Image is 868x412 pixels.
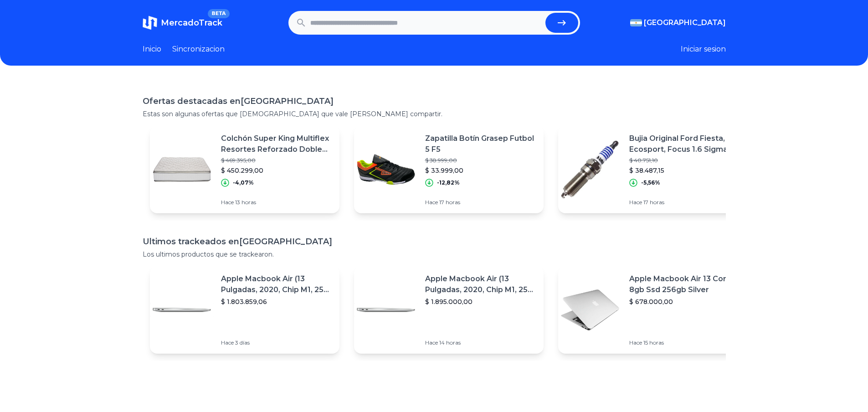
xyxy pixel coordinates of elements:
[425,273,536,295] p: Apple Macbook Air (13 Pulgadas, 2020, Chip M1, 256 Gb De Ssd, 8 Gb De Ram) - Plata
[143,95,726,108] h1: Ofertas destacadas en [GEOGRAPHIC_DATA]
[629,166,740,175] p: $ 38.487,15
[629,157,740,164] p: $ 40.751,10
[630,17,726,28] button: [GEOGRAPHIC_DATA]
[354,266,544,354] a: Featured imageApple Macbook Air (13 Pulgadas, 2020, Chip M1, 256 Gb De Ssd, 8 Gb De Ram) - Plata$...
[221,166,332,175] p: $ 450.299,00
[221,133,332,155] p: Colchón Super King Multiflex Resortes Reforzado Doble Pillow
[143,15,222,30] a: MercadoTrackBETA
[558,278,622,342] img: Featured image
[558,126,748,213] a: Featured imageBujia Original Ford Fiesta, Ecosport, Focus 1.6 Sigma Juego$ 40.751,10$ 38.487,15-5...
[437,179,460,186] p: -12,82%
[629,339,740,346] p: Hace 15 horas
[143,109,726,118] p: Estas son algunas ofertas que [DEMOGRAPHIC_DATA] que vale [PERSON_NAME] compartir.
[221,199,332,206] p: Hace 13 horas
[143,15,157,30] img: MercadoTrack
[558,138,622,201] img: Featured image
[150,278,214,342] img: Featured image
[221,157,332,164] p: $ 469.395,00
[629,199,740,206] p: Hace 17 horas
[221,297,332,306] p: $ 1.803.859,06
[629,297,740,306] p: $ 678.000,00
[425,339,536,346] p: Hace 14 horas
[143,44,161,55] a: Inicio
[425,297,536,306] p: $ 1.895.000,00
[629,133,740,155] p: Bujia Original Ford Fiesta, Ecosport, Focus 1.6 Sigma Juego
[629,273,740,295] p: Apple Macbook Air 13 Core I5 8gb Ssd 256gb Silver
[558,266,748,354] a: Featured imageApple Macbook Air 13 Core I5 8gb Ssd 256gb Silver$ 678.000,00Hace 15 horas
[143,235,726,248] h1: Ultimos trackeados en [GEOGRAPHIC_DATA]
[425,133,536,155] p: Zapatilla Botín Grasep Futbol 5 F5
[425,166,536,175] p: $ 33.999,00
[641,179,660,186] p: -5,56%
[150,266,339,354] a: Featured imageApple Macbook Air (13 Pulgadas, 2020, Chip M1, 256 Gb De Ssd, 8 Gb De Ram) - Plata$...
[425,199,536,206] p: Hace 17 horas
[161,18,222,28] span: MercadoTrack
[221,273,332,295] p: Apple Macbook Air (13 Pulgadas, 2020, Chip M1, 256 Gb De Ssd, 8 Gb De Ram) - Plata
[681,44,726,55] button: Iniciar sesion
[425,157,536,164] p: $ 38.999,00
[354,278,418,342] img: Featured image
[221,339,332,346] p: Hace 3 días
[143,250,726,259] p: Los ultimos productos que se trackearon.
[630,19,642,26] img: Argentina
[354,138,418,201] img: Featured image
[354,126,544,213] a: Featured imageZapatilla Botín Grasep Futbol 5 F5$ 38.999,00$ 33.999,00-12,82%Hace 17 horas
[150,138,214,201] img: Featured image
[644,17,726,28] span: [GEOGRAPHIC_DATA]
[172,44,225,55] a: Sincronizacion
[233,179,254,186] p: -4,07%
[150,126,339,213] a: Featured imageColchón Super King Multiflex Resortes Reforzado Doble Pillow$ 469.395,00$ 450.299,0...
[208,9,229,18] span: BETA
